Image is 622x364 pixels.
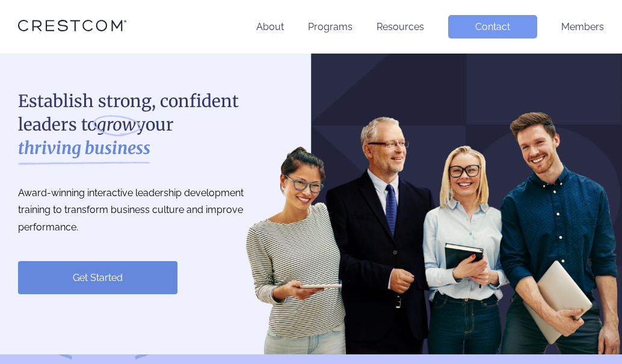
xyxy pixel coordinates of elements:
p: Award-winning interactive leadership development training to transform business culture and impro... [18,185,271,236]
h1: Establish strong, confident leaders to your [18,90,271,161]
i: grow [97,113,136,137]
a: About [256,21,284,32]
strong: thriving business [18,137,150,160]
a: Contact [448,15,537,39]
a: Get Started [18,261,177,294]
a: Resources [377,21,424,32]
a: Members [561,21,604,32]
a: Programs [308,21,353,32]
